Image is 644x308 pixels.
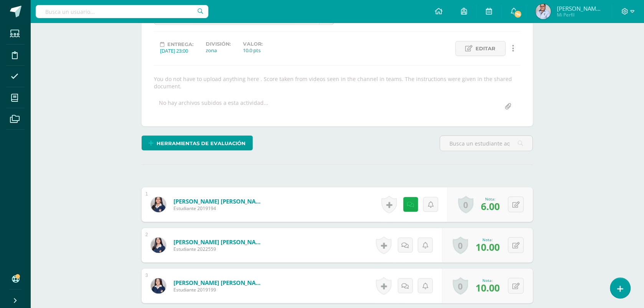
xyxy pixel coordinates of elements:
img: c5c2928f01337416f63b8ab7b3f0833d.png [151,238,166,253]
input: Busca un estudiante aquí... [440,136,533,151]
a: [PERSON_NAME] [PERSON_NAME] [173,197,266,205]
a: 0 [458,196,474,214]
div: You do not have to upload anything here . Score taken from videos seen in the channel in teams. T... [151,75,524,90]
img: 2172985a76704d511378705c460d31b9.png [536,4,551,19]
div: 10.0 pts [243,47,263,54]
span: 74 [514,10,522,18]
a: [PERSON_NAME] [PERSON_NAME] [173,279,266,286]
div: No hay archivos subidos a esta actividad... [159,99,268,114]
span: Editar [476,41,496,56]
div: [DATE] 23:00 [160,47,193,54]
span: [PERSON_NAME] de los [PERSON_NAME] [557,5,603,12]
span: Mi Perfil [557,12,603,18]
span: 6.00 [481,200,500,213]
input: Busca un usuario... [36,5,208,18]
div: Nota: [481,196,500,202]
a: [PERSON_NAME] [PERSON_NAME] [173,238,266,246]
div: Nota: [476,278,500,283]
span: Entrega: [167,41,193,47]
a: 0 [453,237,468,254]
span: Estudiante 2019194 [173,205,266,212]
img: ea36e79074f44aef91a37030a870ce9e.png [151,197,166,212]
div: Nota: [476,237,500,242]
label: Valor: [243,41,263,47]
span: 10.00 [476,240,500,253]
label: División: [206,41,231,47]
img: aa9ef9c4ed1367a366c9464baaf59cad.png [151,278,166,294]
span: Estudiante 2019199 [173,286,266,293]
span: 10.00 [476,281,500,294]
div: zona [206,47,231,54]
span: Estudiante 2022559 [173,246,266,252]
a: 0 [453,277,468,295]
span: Herramientas de evaluación [157,136,246,151]
a: Herramientas de evaluación [142,136,253,151]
